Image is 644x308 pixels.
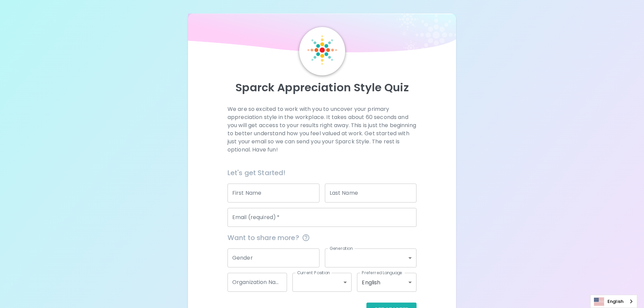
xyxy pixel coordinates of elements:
[307,35,337,65] img: Sparck Logo
[590,295,637,308] aside: Language selected: English
[228,167,416,178] h6: Let's get Started!
[196,81,448,94] p: Sparck Appreciation Style Quiz
[590,295,637,308] div: Language
[302,234,310,242] svg: This information is completely confidential and only used for aggregated appreciation studies at ...
[228,232,416,243] span: Want to share more?
[357,273,416,292] div: English
[591,295,637,308] a: English
[188,14,456,56] img: wave
[297,270,330,276] label: Current Position
[330,245,353,251] label: Generation
[228,105,416,154] p: We are so excited to work with you to uncover your primary appreciation style in the workplace. I...
[362,270,402,276] label: Preferred Language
